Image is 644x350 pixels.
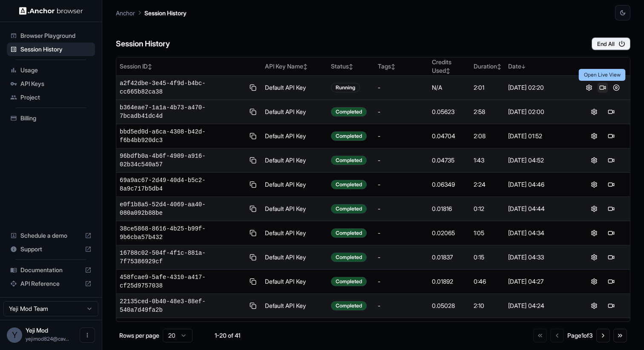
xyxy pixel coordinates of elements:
[331,131,367,141] div: Completed
[7,29,95,43] div: Browser Playground
[7,63,95,77] div: Usage
[7,43,95,56] div: Session History
[508,83,572,92] div: [DATE] 02:20
[20,31,92,40] span: Browser Playground
[432,108,467,116] div: 0.05623
[432,302,467,310] div: 0.05028
[120,79,245,96] span: a2f42dbe-3e45-4f9d-b4bc-cc665b82ca38
[331,180,367,189] div: Completed
[120,249,245,266] span: 16788c02-504f-4f1c-881a-7f75386929cf
[20,80,92,88] span: API Keys
[378,205,425,213] div: -
[262,294,328,318] td: Default API Key
[331,62,371,71] div: Status
[26,336,69,342] span: yejimod824@cavoyar.com
[265,62,325,71] div: API Key Name
[262,270,328,294] td: Default API Key
[378,132,425,140] div: -
[331,228,367,238] div: Completed
[378,277,425,286] div: -
[26,327,48,334] span: Yeji Mod
[446,68,450,74] span: ↕
[7,263,95,277] div: Documentation
[432,83,467,92] div: N/A
[120,176,245,193] span: 69a9ac67-2d49-40d4-b5c2-8a9c717b5db4
[432,229,467,237] div: 0.02065
[120,103,245,120] span: b364eae7-1a1a-4b73-a470-7bcadb41dc4d
[474,302,501,310] div: 2:10
[378,253,425,262] div: -
[378,156,425,165] div: -
[19,7,83,15] img: Anchor Logo
[120,297,245,314] span: 22135ced-0b40-48e3-88ef-540a7d49fa2b
[474,62,501,71] div: Duration
[20,45,92,54] span: Session History
[262,318,328,342] td: Default API Key
[262,197,328,221] td: Default API Key
[474,253,501,262] div: 0:15
[7,111,95,125] div: Billing
[474,205,501,213] div: 0:12
[508,253,572,262] div: [DATE] 04:33
[120,128,245,145] span: bbd5ed0d-a6ca-4308-b42d-f6b4bb920dc3
[331,204,367,213] div: Completed
[20,231,81,240] span: Schedule a demo
[20,266,81,274] span: Documentation
[592,37,630,50] button: End All
[7,77,95,91] div: API Keys
[120,273,245,290] span: 458fcae9-5afe-4310-a417-cf25d9757038
[7,277,95,290] div: API Reference
[378,83,425,92] div: -
[579,69,626,81] div: Open Live View
[20,66,92,74] span: Usage
[474,83,501,92] div: 2:01
[567,331,593,340] div: Page 1 of 3
[331,83,360,92] div: Running
[262,124,328,148] td: Default API Key
[378,229,425,237] div: -
[116,9,135,17] p: Anchor
[144,9,187,17] p: Session History
[508,156,572,165] div: [DATE] 04:52
[7,242,95,256] div: Support
[7,91,95,104] div: Project
[262,148,328,173] td: Default API Key
[474,132,501,140] div: 2:08
[331,107,367,117] div: Completed
[378,108,425,116] div: -
[474,229,501,237] div: 1:05
[378,302,425,310] div: -
[432,156,467,165] div: 0.04735
[474,108,501,116] div: 2:58
[474,156,501,165] div: 1:43
[508,229,572,237] div: [DATE] 04:34
[508,108,572,116] div: [DATE] 02:00
[508,277,572,286] div: [DATE] 04:27
[474,277,501,286] div: 0:46
[120,225,245,242] span: 38ce5868-8616-4b25-b99f-9b6cba57b432
[262,221,328,245] td: Default API Key
[432,58,467,75] div: Credits Used
[432,253,467,262] div: 0.01837
[116,8,187,17] nav: breadcrumb
[432,205,467,213] div: 0.01816
[116,38,170,50] h6: Session History
[349,63,353,70] span: ↕
[120,200,245,217] span: e0f1b8a5-52d4-4069-aa40-080a092b88be
[521,63,526,70] span: ↓
[378,62,425,71] div: Tags
[432,180,467,189] div: 0.06349
[80,327,95,343] button: Open menu
[508,180,572,189] div: [DATE] 04:46
[508,132,572,140] div: [DATE] 01:52
[20,279,81,288] span: API Reference
[378,180,425,189] div: -
[331,301,367,310] div: Completed
[20,93,92,102] span: Project
[148,63,152,70] span: ↕
[7,327,22,343] div: Y
[206,331,249,340] div: 1-20 of 41
[331,253,367,262] div: Completed
[508,205,572,213] div: [DATE] 04:44
[497,63,501,70] span: ↕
